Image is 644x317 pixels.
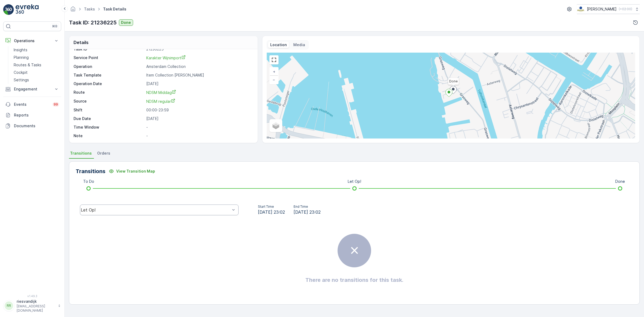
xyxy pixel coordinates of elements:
[146,81,252,86] p: [DATE]
[146,99,252,104] a: NDSM regular
[146,133,252,139] p: -
[146,116,252,121] p: [DATE]
[14,62,41,68] p: Routes & Tasks
[146,90,176,95] span: NDSM Middag
[305,276,403,284] h2: There are no transitions for this task.
[74,107,144,113] p: Shift
[17,299,55,304] p: riesvandijk
[76,167,105,175] p: Transitions
[12,54,61,61] a: Planning
[577,6,585,12] img: basis-logo_rgb2x.png
[348,179,361,184] p: Let Op!
[74,39,89,46] p: Details
[146,107,252,113] p: 00:00-23:59
[146,64,252,69] p: Amsterdam Collection
[102,6,127,12] span: Task Details
[3,84,61,94] button: Engagement
[587,6,617,12] p: [PERSON_NAME]
[119,19,133,26] button: Done
[3,4,14,15] img: logo
[81,207,230,212] div: Let Op!
[14,102,49,107] p: Events
[270,56,278,64] a: View Fullscreen
[294,209,321,215] span: [DATE] 23:02
[294,205,321,209] p: End Time
[270,68,278,76] a: Zoom In
[577,4,640,14] button: [PERSON_NAME](+02:00)
[83,179,94,184] p: To Do
[74,64,144,69] p: Operation
[146,46,252,52] p: 21236225
[74,99,144,104] p: Source
[14,77,29,83] p: Settings
[270,42,287,48] p: Location
[3,35,61,46] button: Operations
[52,24,57,28] p: ⌘B
[74,90,144,95] p: Route
[70,8,76,13] a: Homepage
[146,55,252,61] a: Karakter Wijnimport
[14,86,50,92] p: Engagement
[270,76,278,84] a: Zoom Out
[14,47,27,53] p: Insights
[3,110,61,121] a: Reports
[16,4,39,15] img: logo_light-DOdMpM7g.png
[270,120,282,132] a: Layers
[146,90,252,95] a: NDSM Middag
[12,76,61,84] a: Settings
[146,72,252,78] p: Item Collection [PERSON_NAME]
[14,112,59,118] p: Reports
[268,132,286,139] img: Google
[74,81,144,86] p: Operation Date
[12,69,61,76] a: Cockpit
[5,301,13,310] div: RR
[3,99,61,110] a: Events99
[258,205,285,209] p: Start Time
[116,169,155,174] p: View Transition Map
[146,125,252,130] p: -
[97,151,110,156] span: Orders
[619,7,632,11] p: ( +02:00 )
[74,55,144,61] p: Service Point
[3,294,61,298] span: v 1.49.3
[14,38,50,43] p: Operations
[146,99,175,104] span: NDSM regular
[14,70,28,75] p: Cockpit
[14,123,59,129] p: Documents
[74,133,144,139] p: Note
[146,56,186,60] span: Karakter Wijnimport
[268,132,286,139] a: Open this area in Google Maps (opens a new window)
[105,167,158,176] button: View Transition Map
[74,46,144,52] p: Task ID
[258,209,285,215] span: [DATE] 23:02
[84,7,95,11] a: Tasks
[69,19,117,27] p: Task ID: 21236225
[273,77,275,82] span: −
[74,72,144,78] p: Task Template
[273,69,275,74] span: +
[615,179,625,184] p: Done
[293,42,305,48] p: Media
[12,61,61,69] a: Routes & Tasks
[3,299,61,313] button: RRriesvandijk[EMAIL_ADDRESS][DOMAIN_NAME]
[74,116,144,121] p: Due Date
[70,151,92,156] span: Transitions
[121,20,131,25] p: Done
[54,102,58,107] p: 99
[3,121,61,131] a: Documents
[14,55,29,60] p: Planning
[12,46,61,54] a: Insights
[17,304,55,313] p: [EMAIL_ADDRESS][DOMAIN_NAME]
[74,125,144,130] p: Time Window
